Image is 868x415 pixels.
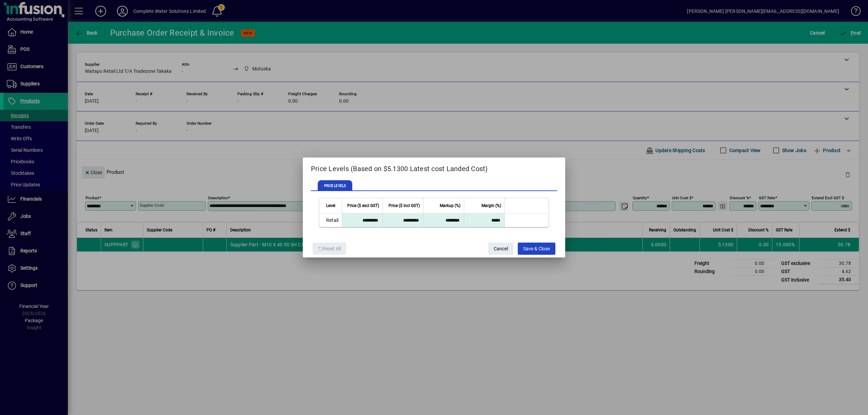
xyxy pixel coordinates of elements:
[347,202,379,209] span: Price ($ excl GST)
[389,202,420,209] span: Price ($ incl GST)
[326,202,335,209] span: Level
[303,158,566,177] h2: Price Levels (Based on $5.1300 Latest cost Landed Cost)
[518,243,555,255] button: Save & Close
[318,180,352,191] span: PRICE LEVELS
[494,243,508,254] span: Cancel
[488,243,513,255] button: Cancel
[523,243,550,254] span: Save & Close
[319,213,342,227] td: Retail
[481,202,501,209] span: Margin (%)
[440,202,460,209] span: Markup (%)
